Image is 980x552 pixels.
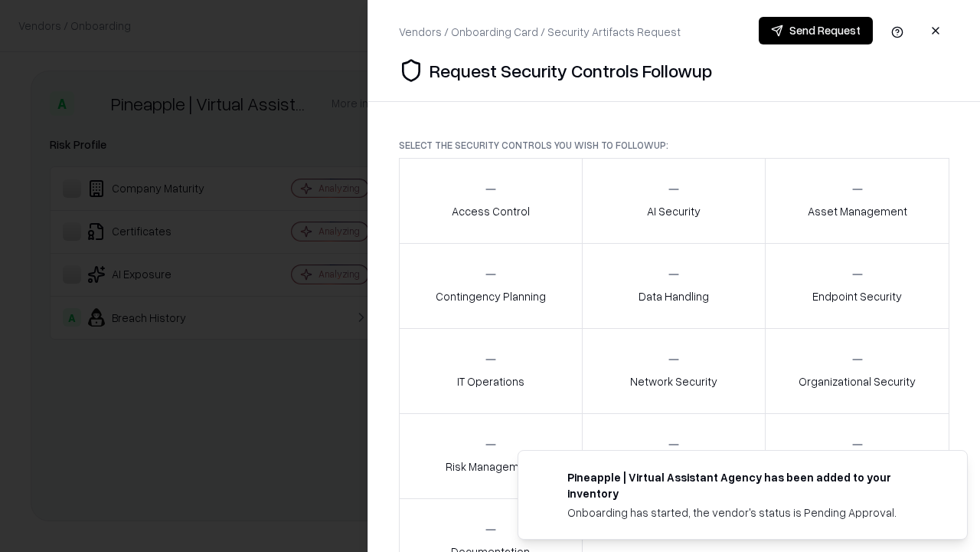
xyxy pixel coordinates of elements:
[765,158,949,244] button: Asset Management
[765,328,949,414] button: Organizational Security
[639,288,709,304] p: Data Handling
[765,413,949,499] button: Threat Management
[582,243,766,329] button: Data Handling
[582,158,766,244] button: AI Security
[647,203,701,219] p: AI Security
[537,469,555,488] img: trypineapple.com
[399,24,681,40] div: Vendors / Onboarding Card / Security Artifacts Request
[630,373,717,389] p: Network Security
[399,328,583,414] button: IT Operations
[457,373,524,389] p: IT Operations
[446,458,536,475] p: Risk Management
[759,17,873,44] button: Send Request
[436,288,546,304] p: Contingency Planning
[808,203,907,219] p: Asset Management
[399,413,583,499] button: Risk Management
[799,373,916,389] p: Organizational Security
[567,469,930,501] div: Pineapple | Virtual Assistant Agency has been added to your inventory
[812,288,902,304] p: Endpoint Security
[765,243,949,329] button: Endpoint Security
[582,413,766,499] button: Security Incidents
[452,203,530,219] p: Access Control
[567,504,930,521] div: Onboarding has started, the vendor's status is Pending Approval.
[399,139,949,152] p: Select the security controls you wish to followup:
[582,328,766,414] button: Network Security
[399,158,583,244] button: Access Control
[430,58,712,83] p: Request Security Controls Followup
[399,243,583,329] button: Contingency Planning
